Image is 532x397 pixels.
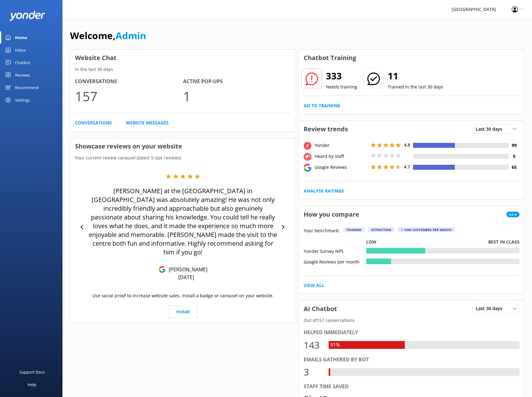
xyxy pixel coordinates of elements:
[70,66,296,73] p: In the last 30 days
[304,102,340,109] a: Go to Training
[476,126,506,133] span: Last 30 days
[87,187,279,257] p: [PERSON_NAME] at the [GEOGRAPHIC_DATA] in [GEOGRAPHIC_DATA] was absolutely amazing! He was not on...
[304,282,324,289] a: View All
[126,119,169,126] a: Website Messages
[326,83,357,90] p: Needs training
[368,227,394,232] div: Attraction
[15,69,30,81] div: Reviews
[75,119,112,126] a: Conversations
[509,153,520,160] h4: 0
[299,301,342,317] h3: AI Chatbot
[75,78,183,86] h4: Conversations
[304,248,366,254] div: Yonder Survey NPS
[183,78,291,86] h4: Active Pop-ups
[304,188,344,194] a: Analyse Ratings
[476,305,506,312] span: Last 30 days
[166,266,207,273] p: [PERSON_NAME]
[27,378,36,391] div: Help
[509,142,520,149] h4: 99
[304,364,322,379] div: 3
[304,338,322,353] div: 143
[159,266,166,273] img: Google Reviews
[304,356,520,364] div: Emails gathered by bot
[70,138,296,154] h3: Showcase reviews on your website
[75,86,183,107] p: 157
[506,212,520,217] span: New
[304,383,520,391] div: Staff time saved
[15,44,26,56] div: Inbox
[326,68,357,83] h2: 333
[168,305,198,318] a: Install
[178,274,194,281] p: [DATE]
[398,227,455,232] div: > 1000 customers per month
[15,81,39,94] div: Recommend
[299,50,361,66] h3: Chatbot Training
[304,329,520,337] div: Helped immediately
[70,50,296,66] h3: Website Chat
[70,28,146,43] h1: Welcome,
[19,366,45,378] div: Support Docs
[329,368,339,376] div: 2%
[313,142,369,149] div: Yonder
[299,206,364,223] h3: How you compare
[183,86,291,107] p: 1
[329,341,341,349] div: 91%
[92,292,274,299] p: Use social proof to increase website sales. Install a badge or carousel on your website.
[509,164,520,171] h4: 65
[488,239,520,245] p: Best in class
[70,154,296,161] p: Your current review carousel (latest 5 star reviews)
[313,153,369,160] div: Heard by staff
[15,56,30,69] div: Chatbot
[404,142,410,148] span: 4.8
[343,227,364,232] div: Tourism
[299,317,525,324] p: Out of 157 conversations
[15,31,27,44] div: Home
[366,239,376,245] p: Low
[388,83,443,90] p: Trained in the last 30 days
[388,68,443,83] h2: 11
[9,11,45,21] img: yonder-white-logo.png
[116,29,146,42] a: Admin
[15,94,30,106] div: Settings
[299,121,353,137] h3: Review trends
[304,259,366,264] div: Google Reviews per month
[404,164,410,170] span: 4.7
[304,227,340,235] p: Your benchmark:
[313,164,369,171] div: Google Reviews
